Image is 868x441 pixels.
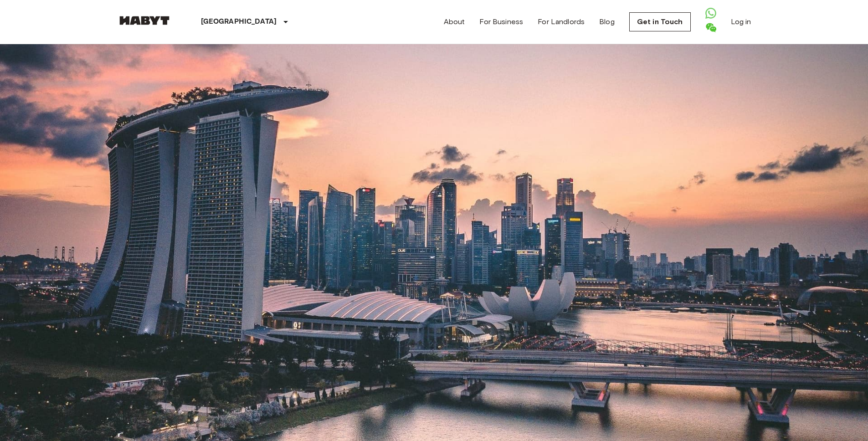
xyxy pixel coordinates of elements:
img: Habyt [117,16,172,25]
a: For Business [479,16,523,27]
a: Open WhatsApp [705,12,716,21]
a: Open WeChat [705,26,716,35]
a: Blog [599,16,615,27]
a: About [444,16,465,27]
a: For Landlords [538,16,585,27]
a: Log in [731,16,751,27]
p: [GEOGRAPHIC_DATA] [201,16,277,27]
a: Get in Touch [629,12,691,31]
